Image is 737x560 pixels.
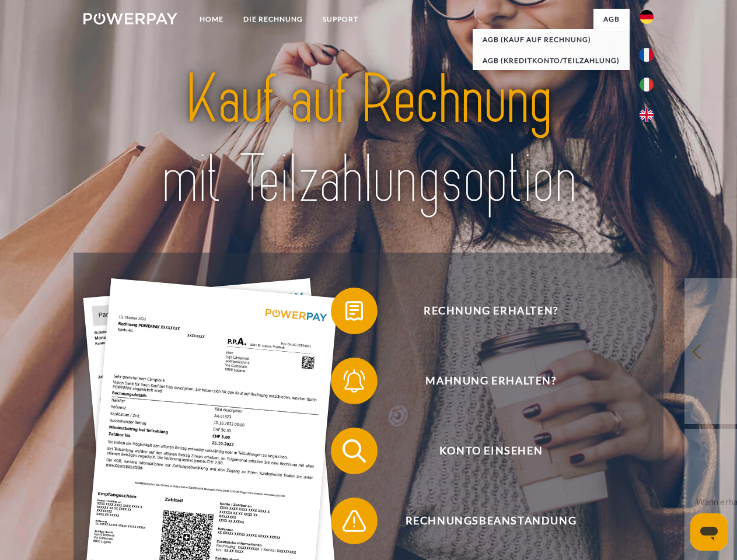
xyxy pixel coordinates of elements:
[340,436,369,466] img: qb_search.svg
[473,29,630,50] a: AGB (Kauf auf Rechnung)
[331,428,634,474] button: Konto einsehen
[83,13,177,24] img: logo-powerpay-white.svg
[640,78,654,92] img: it
[640,48,654,62] img: fr
[690,513,728,551] iframe: Schaltfläche zum Öffnen des Messaging-Fensters
[348,498,634,544] span: Rechnungsbeanstandung
[348,358,634,404] span: Mahnung erhalten?
[313,9,368,30] a: SUPPORT
[190,9,233,30] a: Home
[331,358,634,404] button: Mahnung erhalten?
[331,288,634,334] button: Rechnung erhalten?
[348,428,634,474] span: Konto einsehen
[640,108,654,122] img: en
[340,366,369,395] img: qb_bell.svg
[233,9,313,30] a: DIE RECHNUNG
[593,9,630,30] a: agb
[331,498,634,544] button: Rechnungsbeanstandung
[640,10,654,24] img: de
[473,50,630,71] a: AGB (Kreditkonto/Teilzahlung)
[340,296,369,325] img: qb_bill.svg
[111,56,626,223] img: title-powerpay_de.svg
[348,288,634,334] span: Rechnung erhalten?
[340,506,369,535] img: qb_warning.svg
